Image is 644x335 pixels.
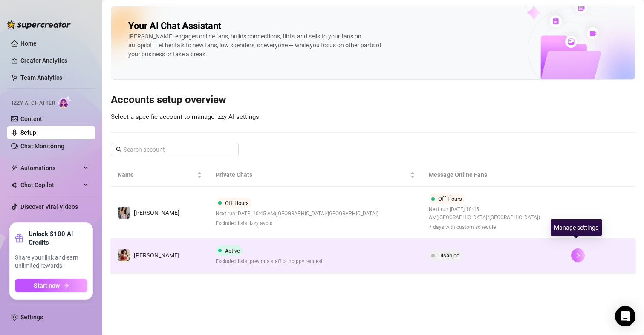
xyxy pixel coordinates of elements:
span: Chat Copilot [20,178,81,192]
span: Active [225,248,240,254]
span: thunderbolt [11,165,18,171]
span: Select a specific account to manage Izzy AI settings. [111,113,261,121]
span: Off Hours [225,200,249,206]
div: [PERSON_NAME] engages online fans, builds connections, flirts, and sells to your fans on autopilo... [128,32,384,59]
strong: Unlock $100 AI Credits [29,230,87,247]
span: gift [15,234,23,243]
img: maki [118,249,130,261]
button: right [571,248,585,262]
span: Off Hours [438,196,462,202]
span: Next run: [DATE] 10:45 AM ( [GEOGRAPHIC_DATA]/[GEOGRAPHIC_DATA] ) [429,205,557,222]
span: search [116,147,122,153]
span: Next run: [DATE] 10:45 AM ( [GEOGRAPHIC_DATA]/[GEOGRAPHIC_DATA] ) [216,210,378,218]
img: Maki [118,207,130,219]
span: [PERSON_NAME] [134,252,179,259]
img: Chat Copilot [11,182,17,188]
a: Content [20,116,42,122]
th: Private Chats [209,163,422,187]
a: Settings [20,314,43,321]
span: Name [118,170,195,179]
span: Excluded lists: previous staff or no ppv request [216,257,323,266]
span: right [575,252,581,258]
span: Automations [20,161,81,175]
span: Disabled [438,252,459,259]
input: Search account [124,145,227,154]
span: Share your link and earn unlimited rewards [15,254,87,270]
a: Discover Viral Videos [20,203,78,210]
h2: Your AI Chat Assistant [128,20,221,32]
a: Creator Analytics [20,54,89,67]
a: Setup [20,129,36,136]
span: 7 days with custom schedule [429,223,557,231]
a: Home [20,40,37,47]
span: Start now [34,282,60,289]
span: Excluded lists: izzy avoid [216,219,378,228]
span: arrow-right [63,283,69,289]
button: Start nowarrow-right [15,279,87,292]
th: Message Online Fans [422,163,564,187]
h3: Accounts setup overview [111,93,635,107]
th: Name [111,163,209,187]
a: Team Analytics [20,74,62,81]
img: logo-BBDzfeDw.svg [7,20,71,29]
span: [PERSON_NAME] [134,209,179,216]
span: Private Chats [216,170,409,179]
img: AI Chatter [58,96,72,108]
a: Chat Monitoring [20,143,64,150]
div: Manage settings [551,219,602,236]
span: Izzy AI Chatter [12,99,55,107]
div: Open Intercom Messenger [615,306,635,326]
